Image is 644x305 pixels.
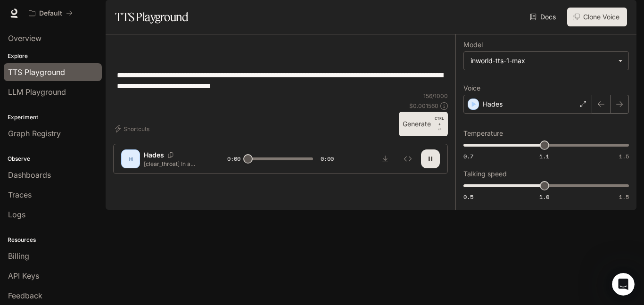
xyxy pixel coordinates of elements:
button: Inspect [398,149,417,168]
p: Default [39,9,62,17]
p: ⏎ [435,115,444,132]
p: Temperature [463,130,503,137]
div: H [123,151,138,166]
p: CTRL + [435,115,444,127]
button: GenerateCTRL +⏎ [399,112,448,136]
span: 0.7 [463,152,473,160]
button: Shortcuts [113,121,153,136]
span: 0.5 [463,193,473,201]
button: Download audio [376,149,395,168]
button: Copy Voice ID [164,152,177,158]
iframe: Intercom live chat [612,273,635,296]
button: All workspaces [25,4,77,23]
a: Docs [528,8,560,26]
div: inworld-tts-1-max [471,56,613,66]
span: 0:00 [227,154,240,164]
h1: TTS Playground [115,8,188,26]
button: Clone Voice [567,8,627,26]
p: [clear_throat] In a realm where magic flows like rivers and dragons soar through crimson skies, a... [144,160,205,168]
span: 1.0 [539,193,549,201]
span: 1.5 [619,193,629,201]
p: Hades [144,150,164,160]
p: Hades [483,99,503,109]
span: 1.1 [539,152,549,160]
p: Model [463,41,483,48]
p: Voice [463,85,480,91]
div: inworld-tts-1-max [464,52,628,70]
p: 156 / 1000 [423,92,448,100]
span: 1.5 [619,152,629,160]
p: $ 0.001560 [409,102,438,110]
p: Talking speed [463,171,507,177]
span: 0:00 [321,154,334,164]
